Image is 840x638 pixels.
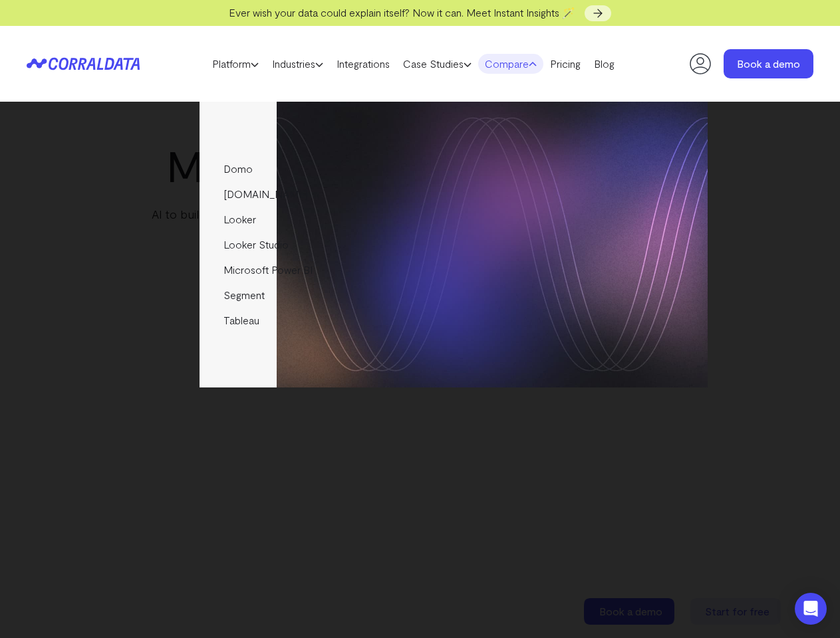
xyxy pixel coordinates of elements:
a: Segment [200,282,343,308]
a: Book a demo [724,49,813,78]
a: Industries [265,54,330,74]
a: Domo [200,156,343,181]
a: Tableau [200,308,343,333]
a: Microsoft Power BI [200,257,343,282]
a: Looker Studio [200,232,343,257]
a: Blog [587,54,621,74]
a: Integrations [330,54,396,74]
a: Pricing [543,54,587,74]
div: Open Intercom Messenger [795,593,827,625]
a: Case Studies [396,54,478,74]
a: [DOMAIN_NAME] [200,181,343,207]
span: Ever wish your data could explain itself? Now it can. Meet Instant Insights 🪄 [229,6,575,19]
a: Platform [206,54,265,74]
a: Compare [478,54,543,74]
a: Looker [200,207,343,232]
